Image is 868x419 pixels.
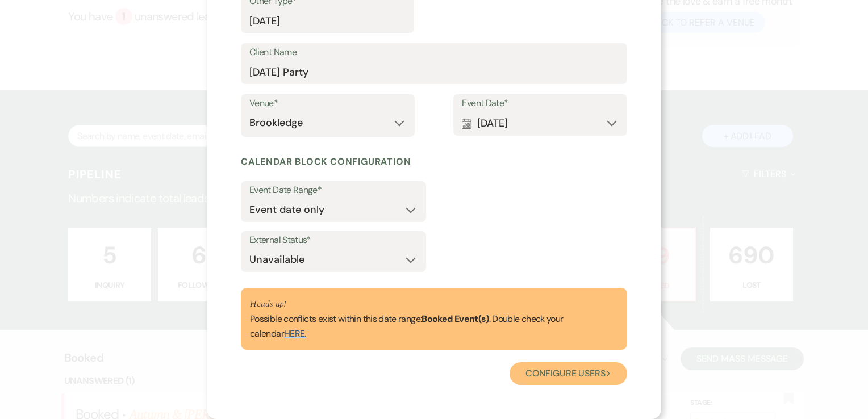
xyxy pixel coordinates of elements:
p: Heads up! [250,297,618,312]
label: External Status* [249,232,418,249]
label: Event Date Range* [249,182,418,199]
strong: Booked Event(s) [422,313,489,325]
button: [DATE] [462,112,619,135]
a: HERE. [284,328,306,340]
p: Possible conflicts exist within this date range: . Double check your calendar [250,312,618,341]
label: Venue* [249,95,406,112]
label: Client Name [249,44,619,61]
button: Configure users [510,362,627,385]
label: Event Date* [462,95,619,112]
h6: Calendar block configuration [241,156,627,168]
